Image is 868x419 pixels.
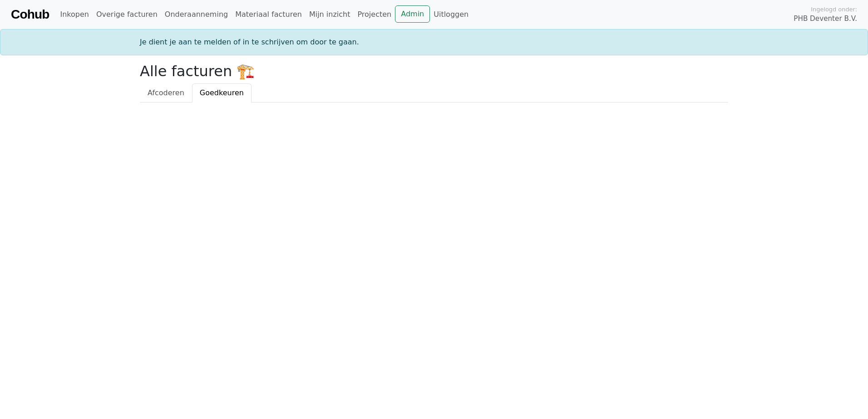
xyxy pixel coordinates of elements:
[192,83,252,102] a: Goedkeuren
[430,5,472,24] a: Uitloggen
[161,5,232,24] a: Onderaanneming
[794,14,857,24] span: PHB Deventer B.V.
[134,37,734,48] div: Je dient je aan te melden of in te schrijven om door te gaan.
[200,88,244,97] span: Goedkeuren
[140,63,728,80] h2: Alle facturen 🏗️
[56,5,92,24] a: Inkopen
[395,5,430,23] a: Admin
[306,5,354,24] a: Mijn inzicht
[232,5,306,24] a: Materiaal facturen
[11,4,49,25] a: Cohub
[811,5,857,14] span: Ingelogd onder:
[148,88,184,97] span: Afcoderen
[140,83,192,102] a: Afcoderen
[93,5,161,24] a: Overige facturen
[354,5,395,24] a: Projecten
